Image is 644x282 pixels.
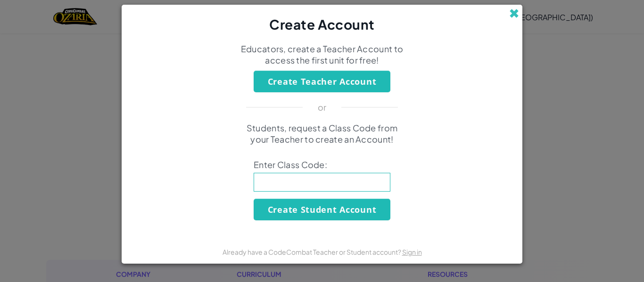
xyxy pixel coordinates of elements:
[254,159,390,170] span: Enter Class Code:
[269,16,375,32] span: Create Account
[254,199,390,220] button: Create Student Account
[402,248,422,256] a: Sign in
[318,102,327,113] p: or
[223,248,402,256] span: Already have a CodeCombat Teacher or Student account?
[239,43,405,66] p: Educators, create a Teacher Account to access the first unit for free!
[254,71,390,92] button: Create Teacher Account
[239,122,405,145] p: Students, request a Class Code from your Teacher to create an Account!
